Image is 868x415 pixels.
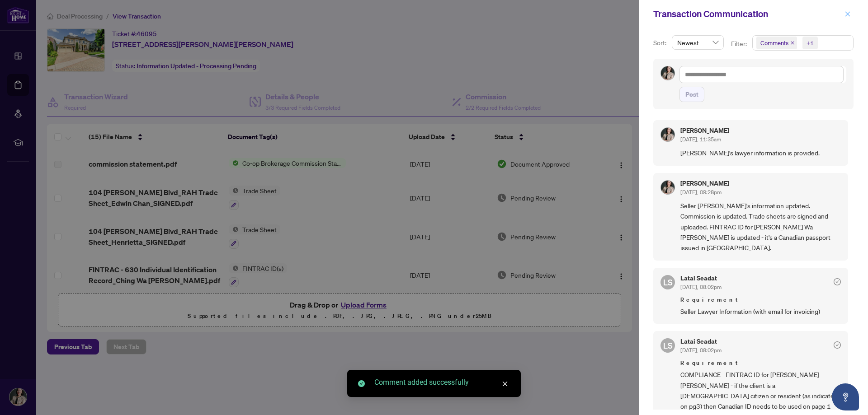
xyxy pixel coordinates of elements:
span: [DATE], 09:28pm [680,189,722,196]
button: Open asap [832,383,859,410]
span: check-circle [358,380,365,387]
h5: [PERSON_NAME] [680,180,729,187]
img: Profile Icon [661,128,675,141]
div: Comment added successfully [374,377,510,388]
span: Seller Lawyer Information (with email for invoicing) [680,306,841,317]
span: [PERSON_NAME]'s lawyer information is provided. [680,148,841,158]
p: Sort: [653,38,668,48]
span: Newest [677,36,718,49]
span: LS [663,276,673,289]
span: LS [663,339,673,352]
span: Requirement [680,295,841,304]
span: check-circle [834,341,841,349]
a: Close [500,379,510,389]
span: check-circle [834,278,841,285]
span: Requirement [680,359,841,368]
span: [DATE], 08:02pm [680,347,722,354]
button: Post [679,87,704,102]
span: close [844,11,851,17]
img: Profile Icon [661,181,675,194]
span: close [502,381,508,387]
span: close [790,41,795,45]
div: Transaction Communication [653,7,842,21]
h5: Latai Seadat [680,275,722,281]
span: Comments [760,38,788,47]
h5: [PERSON_NAME] [680,127,729,134]
span: Seller [PERSON_NAME]'s information updated. Commission is updated. Trade sheets are signed and up... [680,201,841,253]
span: [DATE], 11:35am [680,136,721,143]
div: +1 [807,38,814,47]
p: Filter: [731,39,748,49]
img: Profile Icon [661,66,675,80]
span: [DATE], 08:02pm [680,284,722,290]
h5: Latai Seadat [680,338,722,345]
span: Comments [756,37,797,49]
